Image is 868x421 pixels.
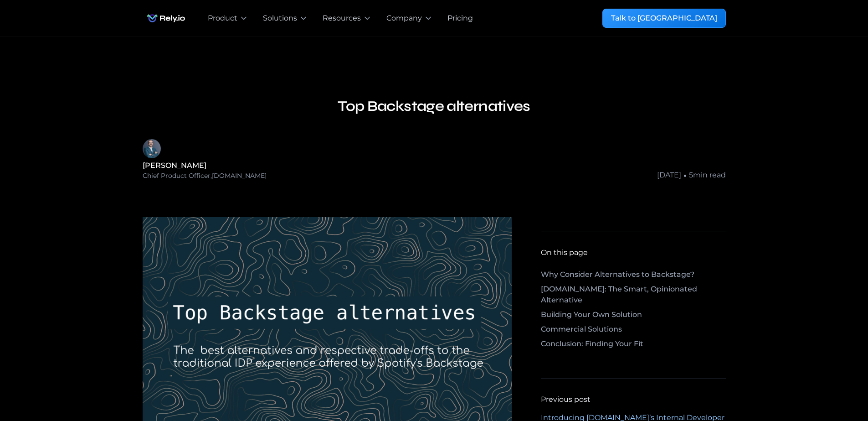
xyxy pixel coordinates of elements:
a: Building Your Own Solution [541,309,725,324]
img: Rely.io logo [143,9,190,27]
div: [DOMAIN_NAME] [212,171,267,181]
a: [DOMAIN_NAME]: The Smart, Opinionated Alternative [541,284,725,309]
a: Commercial Solutions [541,324,725,338]
div: Product [208,13,237,24]
div: On this page [541,247,588,258]
div: Talk to [GEOGRAPHIC_DATA] [611,13,717,24]
h3: Top Backstage alternatives [338,95,530,117]
div: Resources [323,13,361,24]
a: Why Consider Alternatives to Backstage? [541,269,725,284]
a: Pricing [447,13,473,24]
div: • [683,170,687,181]
div: , [211,171,212,181]
div: [PERSON_NAME] [143,160,267,171]
div: Solutions [263,13,297,24]
a: home [143,9,190,27]
a: Talk to [GEOGRAPHIC_DATA] [602,9,726,28]
div: Previous post [541,394,591,405]
img: Samir Brizini [143,139,161,158]
div: Chief Product Officer [143,171,211,181]
div: min read [693,170,726,181]
div: 5 [689,170,693,181]
div: [DATE] [657,170,681,181]
div: Company [386,13,422,24]
a: Conclusion: Finding Your Fit [541,338,725,353]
